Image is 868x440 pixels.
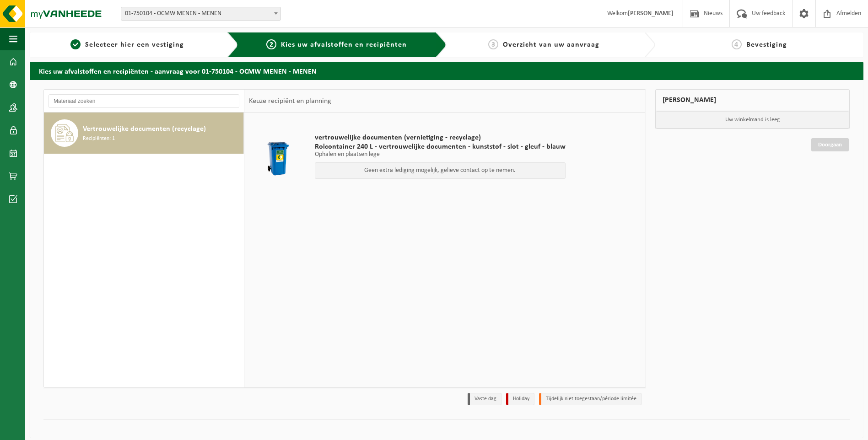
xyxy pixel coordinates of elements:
span: Rolcontainer 240 L - vertrouwelijke documenten - kunststof - slot - gleuf - blauw [315,142,566,151]
a: 1Selecteer hier een vestiging [34,39,220,50]
p: Geen extra lediging mogelijk, gelieve contact op te nemen. [320,167,561,174]
span: Bevestiging [746,41,787,48]
span: Overzicht van uw aanvraag [503,41,599,48]
span: 01-750104 - OCMW MENEN - MENEN [121,7,280,20]
span: 4 [732,39,742,49]
span: Recipiënten: 1 [83,134,115,143]
p: Uw winkelmand is leeg [656,111,850,129]
span: 2 [266,39,276,49]
span: vertrouwelijke documenten (vernietiging - recyclage) [315,133,566,142]
li: Vaste dag [468,393,501,405]
li: Holiday [506,393,534,405]
button: Vertrouwelijke documenten (recyclage) Recipiënten: 1 [44,113,244,154]
span: 1 [70,39,81,49]
strong: [PERSON_NAME] [628,10,674,17]
span: Kies uw afvalstoffen en recipiënten [281,41,407,48]
p: Ophalen en plaatsen lege [315,151,566,158]
span: Selecteer hier een vestiging [85,41,184,48]
span: Vertrouwelijke documenten (recyclage) [83,123,206,134]
div: [PERSON_NAME] [655,89,850,111]
a: Doorgaan [811,138,849,151]
h2: Kies uw afvalstoffen en recipiënten - aanvraag voor 01-750104 - OCMW MENEN - MENEN [30,62,863,80]
input: Materiaal zoeken [49,94,239,108]
li: Tijdelijk niet toegestaan/période limitée [539,393,642,405]
span: 01-750104 - OCMW MENEN - MENEN [121,7,281,21]
span: 3 [488,39,498,49]
div: Keuze recipiënt en planning [244,90,336,113]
